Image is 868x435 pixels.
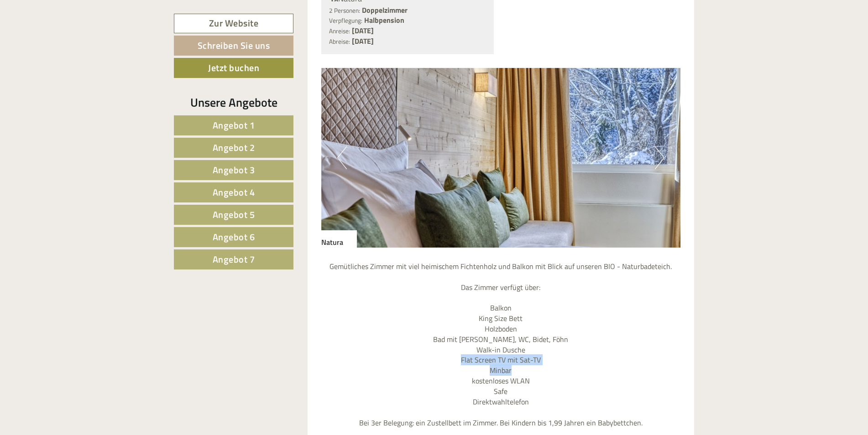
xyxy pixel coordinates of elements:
span: Angebot 2 [213,140,255,155]
button: Previous [337,146,347,169]
div: Unsere Angebote [174,94,293,111]
a: Zur Website [174,14,293,33]
span: Angebot 5 [213,207,255,222]
a: Jetzt buchen [174,58,293,78]
div: Natura [321,230,357,248]
span: Angebot 7 [213,252,255,266]
button: Next [655,146,664,169]
span: Angebot 3 [213,163,255,177]
small: Abreise: [329,37,350,46]
span: Angebot 6 [213,230,255,244]
b: Doppelzimmer [362,5,408,16]
b: [DATE] [352,25,374,36]
span: Angebot 4 [213,185,255,199]
small: Verpflegung: [329,16,362,25]
small: 2 Personen: [329,6,360,15]
img: image [321,68,681,248]
a: Schreiben Sie uns [174,36,293,56]
b: Halbpension [364,15,404,26]
small: Anreise: [329,26,350,36]
b: [DATE] [352,36,374,47]
span: Angebot 1 [213,118,255,132]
